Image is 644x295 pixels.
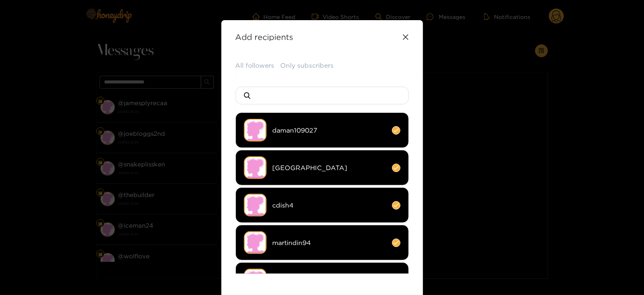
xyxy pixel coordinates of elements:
[244,231,267,254] img: no-avatar.png
[236,32,294,42] strong: Add recipients
[244,119,267,141] img: no-avatar.png
[273,201,386,210] span: cdish4
[244,269,267,291] img: no-avatar.png
[273,238,386,247] span: martindin94
[273,163,386,172] span: [GEOGRAPHIC_DATA]
[244,156,267,179] img: no-avatar.png
[281,61,334,70] button: Only subscribers
[236,61,275,70] button: All followers
[273,126,386,135] span: daman109027
[244,194,267,216] img: no-avatar.png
